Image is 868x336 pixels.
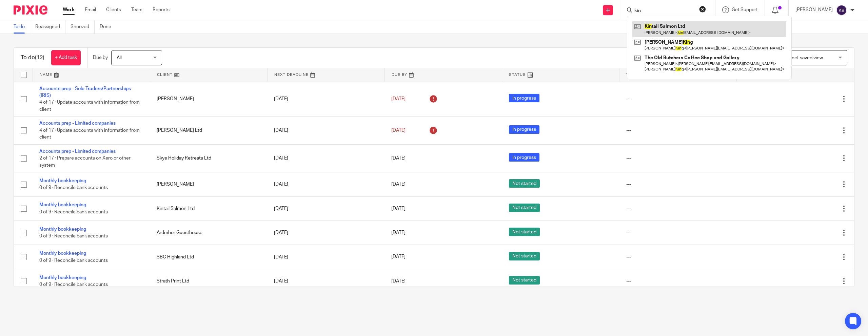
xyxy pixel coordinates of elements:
[150,269,267,293] td: Strath Print Ltd
[509,153,539,162] span: In progress
[391,279,406,283] span: [DATE]
[150,221,267,245] td: Ardmhor Guesthouse
[391,156,406,161] span: [DATE]
[391,97,406,101] span: [DATE]
[626,278,730,285] div: ---
[267,117,384,144] td: [DATE]
[39,275,86,280] a: Monthly bookkeeping
[39,234,108,238] span: 0 of 9 · Reconcile bank accounts
[150,172,267,196] td: [PERSON_NAME]
[117,56,122,60] span: All
[509,276,540,285] span: Not started
[699,6,706,13] button: Clear
[626,127,730,134] div: ---
[39,203,86,207] a: Monthly bookkeeping
[100,20,116,34] a: Done
[93,54,108,61] p: Due by
[39,121,116,126] a: Accounts prep - Limited companies
[106,6,121,13] a: Clients
[785,56,823,60] span: Select saved view
[836,5,847,16] img: svg%3E
[391,230,406,235] span: [DATE]
[509,94,539,102] span: In progress
[634,8,695,14] input: Search
[39,282,108,287] span: 0 of 9 · Reconcile bank accounts
[267,269,384,293] td: [DATE]
[391,182,406,187] span: [DATE]
[51,50,81,65] a: + Add task
[39,156,131,168] span: 2 of 17 · Prepare accounts on Xero or other system
[14,20,30,34] a: To do
[39,100,140,112] span: 4 of 17 · Update accounts with information from client
[626,229,730,236] div: ---
[39,149,116,154] a: Accounts prep - Limited companies
[150,196,267,220] td: Kintail Salmon Ltd
[150,82,267,117] td: [PERSON_NAME]
[131,6,142,13] a: Team
[626,155,730,162] div: ---
[39,86,131,98] a: Accounts prep - Sole Traders/Partnerships (IRIS)
[267,245,384,269] td: [DATE]
[39,258,108,263] span: 0 of 9 · Reconcile bank accounts
[85,6,96,13] a: Email
[150,117,267,144] td: [PERSON_NAME] Ltd
[509,125,539,134] span: In progress
[39,186,108,190] span: 0 of 9 · Reconcile bank accounts
[39,210,108,214] span: 0 of 9 · Reconcile bank accounts
[71,20,95,34] a: Snoozed
[39,128,140,140] span: 4 of 17 · Update accounts with information from client
[391,255,406,259] span: [DATE]
[14,5,47,15] img: Pixie
[35,20,65,34] a: Reassigned
[267,82,384,117] td: [DATE]
[626,254,730,260] div: ---
[150,245,267,269] td: SBC Highland Ltd
[391,206,406,211] span: [DATE]
[21,54,44,61] h1: To do
[509,228,540,236] span: Not started
[391,128,406,133] span: [DATE]
[267,221,384,245] td: [DATE]
[153,6,170,13] a: Reports
[267,196,384,220] td: [DATE]
[626,73,638,77] span: Tags
[63,6,75,13] a: Work
[509,252,540,260] span: Not started
[795,6,833,13] p: [PERSON_NAME]
[509,204,540,212] span: Not started
[39,251,86,256] a: Monthly bookkeeping
[509,179,540,188] span: Not started
[626,181,730,188] div: ---
[626,205,730,212] div: ---
[39,178,86,183] a: Monthly bookkeeping
[732,7,758,12] span: Get Support
[150,144,267,172] td: Skye Holiday Retreats Ltd
[39,227,86,232] a: Monthly bookkeeping
[626,96,730,102] div: ---
[35,55,44,60] span: (12)
[267,172,384,196] td: [DATE]
[267,144,384,172] td: [DATE]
